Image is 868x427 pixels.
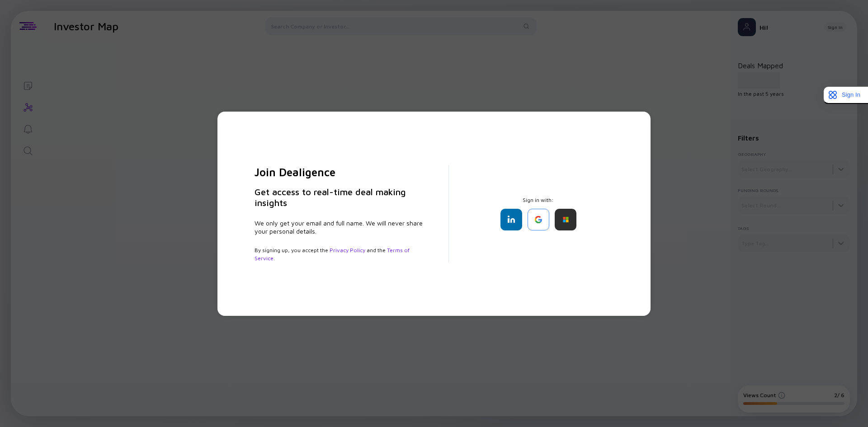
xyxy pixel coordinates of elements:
[255,247,410,262] a: Terms of Service
[255,187,427,208] h3: Get access to real-time deal making insights
[330,247,365,253] a: Privacy Policy
[255,219,427,235] div: We only get your email and full name. We will never share your personal details.
[255,165,427,179] h2: Join Dealigence
[255,246,427,263] div: By signing up, you accept the and the .
[471,197,606,230] div: Sign in with:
